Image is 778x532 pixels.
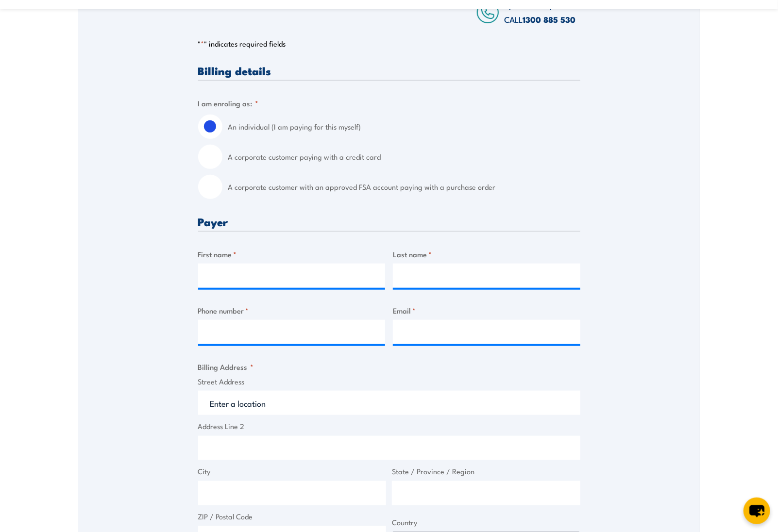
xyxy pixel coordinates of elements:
legend: I am enroling as: [198,98,259,109]
a: 1300 885 530 [523,13,575,26]
h3: Billing details [198,65,580,76]
label: ZIP / Postal Code [198,511,387,522]
label: An individual (I am paying for this myself) [228,115,580,139]
label: A corporate customer paying with a credit card [228,145,580,169]
label: State / Province / Region [392,466,580,477]
label: City [198,466,387,477]
input: Enter a location [198,391,580,415]
h3: Payer [198,216,580,227]
label: A corporate customer with an approved FSA account paying with a purchase order [228,175,580,199]
label: Email [393,305,580,316]
p: " " indicates required fields [198,39,580,49]
button: chat-button [744,498,770,524]
legend: Billing Address [198,361,254,372]
label: Phone number [198,305,386,316]
label: First name [198,249,386,260]
label: Last name [393,249,580,260]
label: Country [392,517,580,528]
label: Street Address [198,376,580,387]
label: Address Line 2 [198,421,580,432]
